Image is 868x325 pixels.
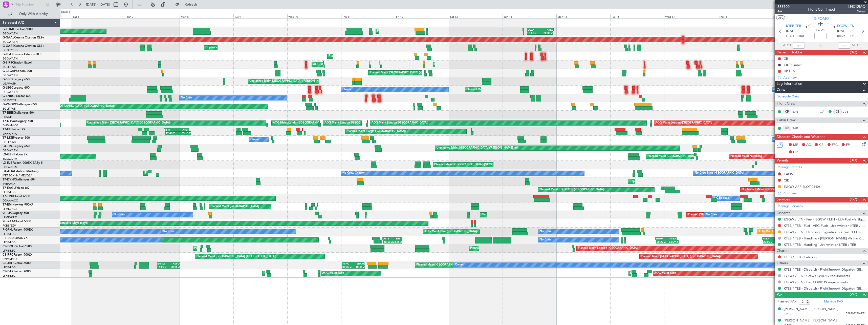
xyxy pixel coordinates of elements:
[3,136,13,139] span: T7-LZZI
[3,240,16,244] a: LFPB/LBG
[784,63,802,67] div: CID number
[3,48,18,52] a: EGNR/CEG
[3,128,11,131] span: T7-FFI
[482,211,541,219] div: Planned Maint Cannes ([GEOGRAPHIC_DATA])
[382,237,392,240] div: UGTB
[3,149,18,152] a: EGGW/LTN
[3,120,33,123] a: T7-N1960Legacy 650
[848,9,865,14] span: Owner
[3,161,42,165] a: LX-INBFalcon 900EX EASy II
[392,237,402,240] div: RJTT
[264,270,322,277] div: Planned Maint Mugla ([GEOGRAPHIC_DATA])
[13,12,53,16] span: Only With Activity
[777,101,795,107] span: Flight Crew
[3,190,16,194] a: LFPB/LBG
[3,182,15,186] a: EVRA/RIX
[157,262,168,265] div: EHAM
[3,220,14,223] span: 9H-YAA
[3,115,14,119] a: LTBA/ISL
[168,262,180,265] div: KSFO
[3,61,12,64] span: G-SIRS
[3,124,18,127] a: DNMM/LOS
[777,260,788,266] span: Others
[793,143,798,148] span: MF
[249,77,331,85] div: Unplanned Maint [GEOGRAPHIC_DATA] ([PERSON_NAME] Intl)
[3,78,13,81] span: G-SPCY
[3,212,13,215] span: 9H-LPZ
[3,266,16,269] a: LFPB/LBG
[3,103,37,106] a: G-VNORChallenger 650
[3,78,30,81] a: G-SPCYLegacy 650
[3,157,17,161] a: EDLW/DTM
[72,14,126,18] div: Sat 6
[61,10,70,14] div: [DATE]
[784,267,865,272] a: KTEB / TEB - Dispatch - FlightSupport Dispatch [GEOGRAPHIC_DATA]
[846,312,865,316] span: 539405240 (PP)
[540,236,551,244] div: No Crew
[540,31,553,34] div: 22:30 Z
[126,14,180,18] div: Sun 7
[783,191,865,195] div: Add new
[3,57,18,60] a: EGGW/LTN
[784,172,793,176] div: EAPIS
[777,292,782,298] span: Pax
[3,178,14,181] span: T7-DYN
[393,240,402,243] div: 03:25 Z
[848,4,865,9] span: LNX12MO
[114,211,125,219] div: No Crew
[3,145,13,148] span: LX-TRO
[783,109,791,114] div: CP
[3,215,17,219] a: LFMD/CEQ
[776,15,785,20] button: UTC
[455,261,464,269] div: Owner
[3,153,14,156] span: LX-GBH
[35,103,115,110] div: Planned Maint [GEOGRAPHIC_DATA] ([GEOGRAPHIC_DATA])
[783,43,791,48] span: ATOT
[786,24,801,29] span: KTEB TEB
[342,169,365,177] div: No Crew Chester
[763,240,773,243] div: 20:00 Z
[3,237,14,240] span: F-HECD
[758,228,812,235] div: AOG Maint Paris ([GEOGRAPHIC_DATA])
[324,119,381,127] div: AOG Maint London ([GEOGRAPHIC_DATA])
[329,52,408,60] div: Planned Maint [GEOGRAPHIC_DATA] ([GEOGRAPHIC_DATA])
[3,86,13,89] span: G-LEGC
[3,73,18,77] a: EGGW/LTN
[777,4,790,9] span: 536700
[850,157,857,163] span: (0/3)
[3,132,17,136] a: VHHH/HKG
[164,128,176,131] div: LIEO
[852,43,860,48] span: ALDT
[837,24,854,29] span: EGGW LTN
[3,262,13,265] span: CS-JHH
[313,61,352,68] div: AOG Maint [PERSON_NAME]
[3,199,18,202] a: DGAA/ACC
[843,109,854,114] a: JVS
[3,253,32,256] a: CS-RRCFalcon 900LX
[3,86,30,89] a: G-LEGCLegacy 600
[341,14,395,18] div: Thu 11
[641,253,721,260] div: Planned Maint [GEOGRAPHIC_DATA] ([GEOGRAPHIC_DATA])
[796,34,804,39] span: 02:00
[384,240,393,243] div: 18:50 Z
[273,119,330,127] div: AOG Maint London ([GEOGRAPHIC_DATA])
[3,65,16,69] a: EGLF/FAB
[784,185,820,189] div: EGGW ARR SLOT 0840z
[793,150,798,155] span: DP
[3,224,16,228] a: FCBB/BZV
[773,136,855,144] div: A/C Unavailable [GEOGRAPHIC_DATA] ([GEOGRAPHIC_DATA])
[377,27,457,35] div: Planned Maint [GEOGRAPHIC_DATA] ([GEOGRAPHIC_DATA])
[784,230,865,234] a: EGGW / LTN - Handling - Signature Terminal 1 EGGW / LTN
[178,132,191,135] div: 05:15 Z
[784,217,865,221] a: EGGW / LTN - Fuel - EGGW / LTN - LEA Fuel via Signature in EGGW
[287,14,341,18] div: Wed 10
[792,109,804,114] a: SJN
[784,255,817,259] a: KTEB / TEB - Catering
[784,274,850,278] a: EGGW / LTN - Crew COVID19 requirements
[3,28,33,31] a: G-FOMOGlobal 6000
[654,270,676,277] div: AOG Maint Sofia
[783,126,791,131] div: ISP
[3,174,32,177] a: [PERSON_NAME]/QSA
[819,143,823,148] span: CR
[3,28,15,31] span: G-FOMO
